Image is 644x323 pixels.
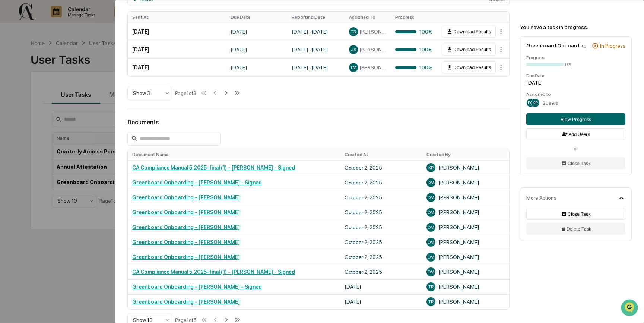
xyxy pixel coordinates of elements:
[426,267,505,276] div: [PERSON_NAME]
[132,209,240,215] a: Greenboard Onboarding - [PERSON_NAME]
[428,210,434,215] span: DM
[428,299,434,304] span: TR
[7,133,13,139] div: 🖐️
[526,80,625,86] div: [DATE]
[351,47,356,52] span: JS
[128,58,226,76] td: [DATE]
[359,64,386,70] span: [PERSON_NAME]
[340,250,422,265] td: October 2, 2025
[226,41,287,58] td: [DATE]
[15,132,48,140] span: Preclearance
[426,208,505,217] div: [PERSON_NAME]
[526,223,625,235] button: Delete Task
[128,41,226,58] td: [DATE]
[53,164,90,170] a: Powered byPylon
[442,44,496,56] button: Download Results
[526,195,556,201] div: More Actions
[543,100,558,106] span: 2 users
[426,238,505,247] div: [PERSON_NAME]
[426,253,505,262] div: [PERSON_NAME]
[520,24,632,30] div: You have a task in progress:
[533,100,538,105] span: KP
[340,279,422,294] td: [DATE]
[340,205,422,220] td: October 2, 2025
[350,65,357,70] span: TM
[287,58,345,76] td: [DATE] - [DATE]
[426,178,505,187] div: [PERSON_NAME]
[132,165,295,171] a: CA Compliance Manual 5.2025-final (1) - [PERSON_NAME] - Signed
[422,149,509,160] th: Created By
[526,73,625,78] div: Due Date:
[132,224,240,230] a: Greenboard Onboarding - [PERSON_NAME]
[426,193,505,202] div: [PERSON_NAME]
[287,23,345,41] td: [DATE] - [DATE]
[175,90,196,96] div: Page 1 of 3
[34,57,122,64] div: Start new chat
[340,160,422,175] td: October 2, 2025
[34,64,102,70] div: We're available if you need us!
[428,180,434,185] span: DM
[391,12,437,23] th: Progress
[132,194,240,200] a: Greenboard Onboarding - [PERSON_NAME]
[351,29,356,34] span: TR
[526,92,625,97] div: Assigned to:
[340,175,422,190] td: October 2, 2025
[426,297,505,306] div: [PERSON_NAME]
[442,26,496,38] button: Download Results
[15,102,21,108] img: 1746055101610-c473b297-6a78-478c-a979-82029cc54cd1
[226,58,287,76] td: [DATE]
[62,101,64,107] span: •
[428,284,434,289] span: TR
[7,147,13,153] div: 🔎
[395,64,432,70] div: 100%
[442,61,496,73] button: Download Results
[226,23,287,41] td: [DATE]
[359,29,386,35] span: [PERSON_NAME]
[428,195,434,200] span: DM
[51,129,95,143] a: 🗄️Attestations
[66,101,82,107] span: Sep 30
[7,83,50,89] div: Past conversations
[426,223,505,232] div: [PERSON_NAME]
[132,284,262,290] a: Greenboard Onboarding - [PERSON_NAME] - Signed
[395,29,432,35] div: 100%
[132,299,240,305] a: Greenboard Onboarding - [PERSON_NAME]
[526,113,625,125] button: View Progress
[426,163,505,172] div: [PERSON_NAME]
[175,317,197,323] div: Page 1 of 5
[526,128,625,140] button: Add Users
[428,254,434,260] span: DM
[15,146,47,154] span: Data Lookup
[340,294,422,309] td: [DATE]
[565,62,571,67] div: 0%
[287,12,345,23] th: Reporting Date
[4,129,51,143] a: 🖐️Preclearance
[528,100,534,105] span: DD
[340,265,422,279] td: October 2, 2025
[23,101,60,107] span: [PERSON_NAME]
[526,208,625,220] button: Close Task
[620,298,640,319] iframe: Open customer support
[61,132,92,140] span: Attestations
[54,133,60,139] div: 🗄️
[526,146,625,151] div: or
[74,165,90,170] span: Pylon
[115,81,136,90] button: See all
[128,12,226,23] th: Sent At
[428,225,434,230] span: DM
[132,180,262,186] a: Greenboard Onboarding - [PERSON_NAME] - Signed
[132,269,295,275] a: CA Compliance Manual 5.2025-final (1) - [PERSON_NAME] - Signed
[127,119,510,126] div: Documents
[128,23,226,41] td: [DATE]
[132,239,240,245] a: Greenboard Onboarding - [PERSON_NAME]
[426,282,505,291] div: [PERSON_NAME]
[428,240,434,245] span: DM
[395,47,432,53] div: 100%
[7,16,136,28] p: How can we help?
[340,220,422,235] td: October 2, 2025
[287,41,345,58] td: [DATE] - [DATE]
[132,254,240,260] a: Greenboard Onboarding - [PERSON_NAME]
[127,59,136,68] button: Start new chat
[4,143,50,157] a: 🔎Data Lookup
